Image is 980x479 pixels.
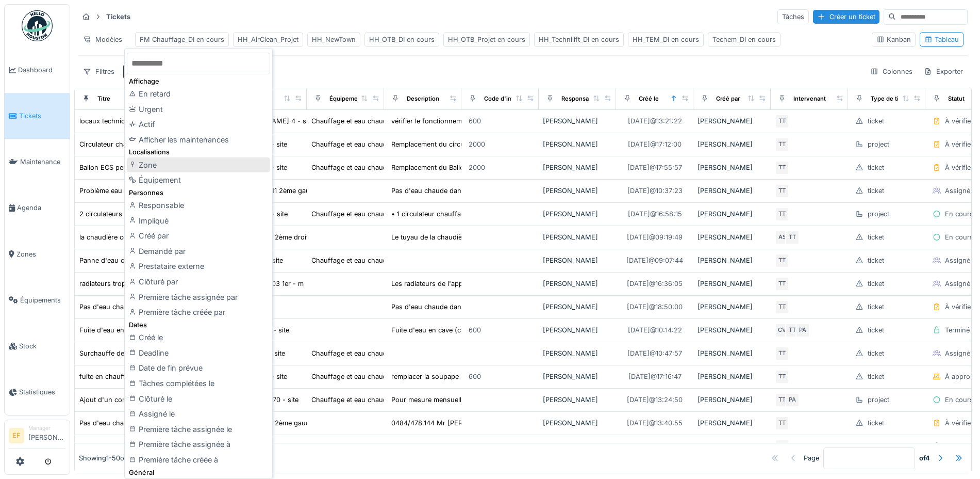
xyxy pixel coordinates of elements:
[369,35,435,44] div: HH_OTB_DI en cours
[311,256,429,265] div: Chauffage et eau chaude - Metsys 21
[127,391,270,407] div: Clôturé le
[391,372,459,381] div: remplacer la soupape
[876,35,911,44] div: Kanban
[17,203,65,213] span: Agenda
[945,139,973,149] div: À vérifier
[79,116,164,126] div: locaux techniques inondés
[484,94,536,103] div: Code d'imputation
[311,348,431,358] div: Chauffage et eau chaude - Eenens 65
[391,395,523,405] div: Pour mesure mensuelle de consommation
[469,116,481,126] div: 600
[127,290,270,305] div: Première tâche assignée par
[9,428,24,443] li: EF
[871,94,911,103] div: Type de ticket
[79,139,265,149] div: Circulateur chaudière 1 quasi HS (fait du [MEDICAL_DATA])
[775,184,789,198] div: TT
[561,94,597,103] div: Responsable
[868,232,884,242] div: ticket
[19,387,65,397] span: Statistiques
[391,279,556,289] div: Les radiateurs de l'appartement font énormmémen...
[697,209,767,219] div: [PERSON_NAME]
[813,10,879,24] div: Créer un ticket
[28,424,65,446] li: [PERSON_NAME]
[775,161,789,175] div: TT
[775,393,789,407] div: TT
[697,232,767,242] div: [PERSON_NAME]
[407,94,439,103] div: Description
[775,207,789,221] div: TT
[945,279,970,289] div: Assigné
[627,279,683,289] div: [DATE] @ 16:36:05
[948,94,965,103] div: Statut
[391,441,546,451] div: Problème chauffage. Il ne s'allume pas. Anjouf ...
[28,424,65,432] div: Manager
[775,300,789,314] div: TT
[102,12,135,22] strong: Tickets
[127,228,270,244] div: Créé par
[20,157,65,167] span: Maintenance
[775,370,789,384] div: TT
[697,372,767,381] div: [PERSON_NAME]
[945,116,973,126] div: À vérifier
[626,441,683,451] div: [DATE] @ 09:57:06
[919,453,930,463] strong: of 4
[868,279,884,289] div: ticket
[79,163,177,172] div: Ballon ECS percé - à remplacer
[329,94,363,103] div: Équipement
[627,186,683,196] div: [DATE] @ 10:37:23
[543,186,612,196] div: [PERSON_NAME]
[127,376,270,391] div: Tâches complétées le
[127,468,270,477] div: Général
[945,325,970,335] div: Terminé
[868,256,884,265] div: ticket
[697,418,767,428] div: [PERSON_NAME]
[868,441,884,451] div: ticket
[127,406,270,422] div: Assigné le
[627,302,683,312] div: [DATE] @ 18:50:00
[945,302,973,312] div: À vérifier
[127,86,270,102] div: En retard
[127,172,270,188] div: Équipement
[543,209,612,219] div: [PERSON_NAME]
[627,395,683,405] div: [DATE] @ 13:24:50
[234,186,321,196] div: thom/004/011 2ème gauche
[127,213,270,229] div: Impliqué
[543,116,612,126] div: [PERSON_NAME]
[79,209,174,219] div: 2 circulateurs HS, à remplacer
[627,348,682,358] div: [DATE] @ 10:47:57
[868,302,884,312] div: ticket
[543,395,612,405] div: [PERSON_NAME]
[868,395,889,405] div: project
[866,64,917,79] div: Colonnes
[234,441,328,451] div: thom/004/003 rez gauche (2)
[868,348,884,358] div: ticket
[127,437,270,452] div: Première tâche assignée à
[79,325,180,335] div: Fuite d'eau en cave (chaufferie)
[697,325,767,335] div: [PERSON_NAME]
[127,360,270,376] div: Date de fin prévue
[945,441,970,451] div: Terminé
[543,232,612,242] div: [PERSON_NAME]
[469,163,485,172] div: 2000
[945,395,973,405] div: En cours
[448,35,525,44] div: HH_OTB_Projet en cours
[543,139,612,149] div: [PERSON_NAME]
[793,94,826,103] div: Intervenant
[391,418,503,428] div: 0484/478.144 Mr [PERSON_NAME]
[391,209,551,219] div: • 1 circulateur chauffage WILO Yonos MAXO 40/...
[127,330,270,345] div: Créé le
[795,323,810,338] div: PA
[391,302,501,312] div: Pas d'eau chaude dans le bâtiment
[543,418,612,428] div: [PERSON_NAME]
[391,186,555,196] div: Pas d'eau chaude dans l'appartement depuis 3 se...
[697,395,767,405] div: [PERSON_NAME]
[543,441,612,451] div: [PERSON_NAME]
[79,372,261,381] div: fuite en chaufferie - soupape sécurité sur échangeur ECS
[127,188,270,198] div: Personnes
[127,147,270,157] div: Localisations
[127,117,270,132] div: Actif
[712,35,776,44] div: Techem_DI en cours
[543,348,612,358] div: [PERSON_NAME]
[311,163,422,172] div: Chauffage et eau chaude - Rayé 74
[234,116,313,126] div: [PERSON_NAME] 4 - site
